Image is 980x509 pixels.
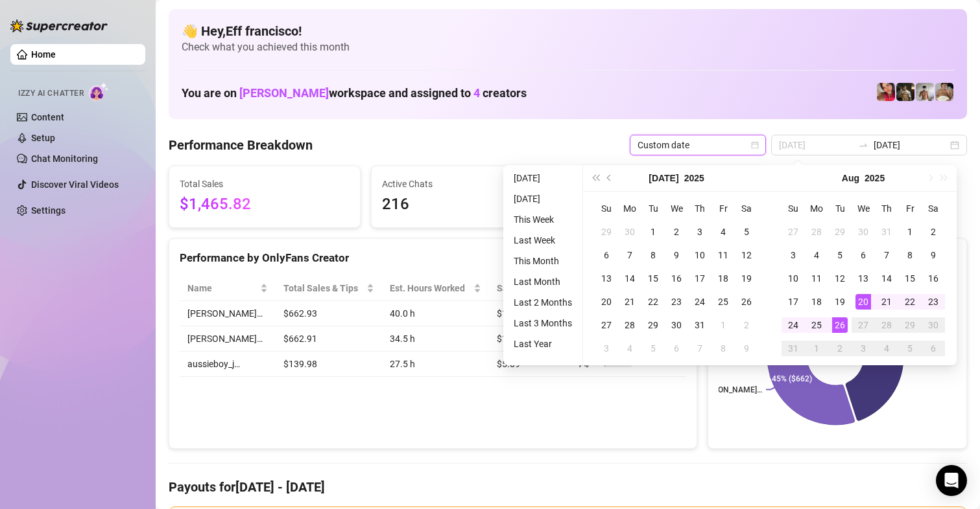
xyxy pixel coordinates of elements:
[832,341,848,356] div: 2
[595,197,618,220] th: Su
[508,336,577,352] li: Last Year
[665,220,688,243] td: 2025-07-02
[697,385,762,394] text: [PERSON_NAME]…
[855,317,871,333] div: 27
[828,267,852,290] td: 2025-08-12
[855,224,871,240] div: 30
[922,220,945,243] td: 2025-08-02
[805,290,828,313] td: 2025-08-18
[641,337,665,360] td: 2025-08-05
[858,140,868,150] span: to
[922,197,945,220] th: Sa
[735,290,758,313] td: 2025-07-26
[879,317,894,333] div: 28
[735,197,758,220] th: Sa
[618,267,641,290] td: 2025-07-14
[828,197,852,220] th: Tu
[809,317,824,333] div: 25
[599,224,614,240] div: 29
[782,313,805,337] td: 2025-08-24
[852,313,875,337] td: 2025-08-27
[595,313,618,337] td: 2025-07-27
[595,267,618,290] td: 2025-07-13
[692,271,708,286] div: 17
[31,112,64,122] a: Content
[239,86,329,100] span: [PERSON_NAME]
[641,290,665,313] td: 2025-07-22
[599,341,614,356] div: 3
[276,326,382,352] td: $662.91
[711,290,735,313] td: 2025-07-25
[622,271,638,286] div: 14
[785,224,801,240] div: 27
[688,243,711,267] td: 2025-07-10
[935,83,953,101] img: Aussieboy_jfree
[855,271,871,286] div: 13
[182,86,527,100] h1: You are on workspace and assigned to creators
[669,294,684,310] div: 23
[618,243,641,267] td: 2025-07-07
[832,294,848,310] div: 19
[180,326,276,352] td: [PERSON_NAME]…
[922,337,945,360] td: 2025-09-06
[711,220,735,243] td: 2025-07-04
[645,317,661,333] div: 29
[390,281,471,295] div: Est. Hours Worked
[688,267,711,290] td: 2025-07-17
[902,341,918,356] div: 5
[739,271,754,286] div: 19
[828,313,852,337] td: 2025-08-26
[283,281,364,295] span: Total Sales & Tips
[31,133,55,143] a: Setup
[599,294,614,310] div: 20
[828,337,852,360] td: 2025-09-02
[782,290,805,313] td: 2025-08-17
[18,87,84,100] span: Izzy AI Chatter
[832,271,848,286] div: 12
[382,352,489,377] td: 27.5 h
[711,337,735,360] td: 2025-08-08
[711,197,735,220] th: Fr
[852,267,875,290] td: 2025-08-13
[832,224,848,240] div: 29
[692,294,708,310] div: 24
[898,313,922,337] td: 2025-08-29
[489,352,570,377] td: $5.09
[169,478,967,496] h4: Payouts for [DATE] - [DATE]
[832,247,848,263] div: 5
[508,191,577,207] li: [DATE]
[622,224,638,240] div: 30
[785,294,801,310] div: 17
[879,247,894,263] div: 7
[508,274,577,289] li: Last Month
[622,294,638,310] div: 21
[489,326,570,352] td: $19.21
[180,301,276,326] td: [PERSON_NAME]…
[715,224,731,240] div: 4
[779,138,853,152] input: Start date
[739,294,754,310] div: 26
[828,243,852,267] td: 2025-08-05
[926,341,941,356] div: 6
[879,341,894,356] div: 4
[902,317,918,333] div: 29
[31,179,119,190] a: Discover Viral Videos
[382,177,552,191] span: Active Chats
[180,249,686,267] div: Performance by OnlyFans Creator
[809,294,824,310] div: 18
[805,267,828,290] td: 2025-08-11
[588,165,603,191] button: Last year (Control + left)
[641,313,665,337] td: 2025-07-29
[875,290,898,313] td: 2025-08-21
[180,177,350,191] span: Total Sales
[896,83,914,101] img: Tony
[641,243,665,267] td: 2025-07-08
[508,212,577,227] li: This Week
[618,197,641,220] th: Mo
[782,197,805,220] th: Su
[711,243,735,267] td: 2025-07-11
[751,141,759,149] span: calendar
[684,165,704,191] button: Choose a year
[828,290,852,313] td: 2025-08-19
[645,224,661,240] div: 1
